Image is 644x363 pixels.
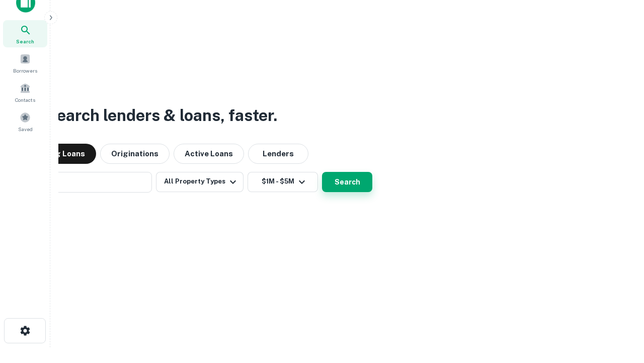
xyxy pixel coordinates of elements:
[18,125,33,133] span: Saved
[3,108,47,135] a: Saved
[3,20,47,47] a: Search
[248,172,318,192] button: $1M - $5M
[156,172,244,192] button: All Property Types
[15,96,35,104] span: Contacts
[174,144,244,164] button: Active Loans
[594,282,644,331] iframe: Chat Widget
[46,103,277,128] h3: Search lenders & loans, faster.
[3,49,47,77] a: Borrowers
[100,144,170,164] button: Originations
[16,37,34,45] span: Search
[3,79,47,106] a: Contacts
[322,172,372,192] button: Search
[248,144,308,164] button: Lenders
[13,67,37,75] span: Borrowers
